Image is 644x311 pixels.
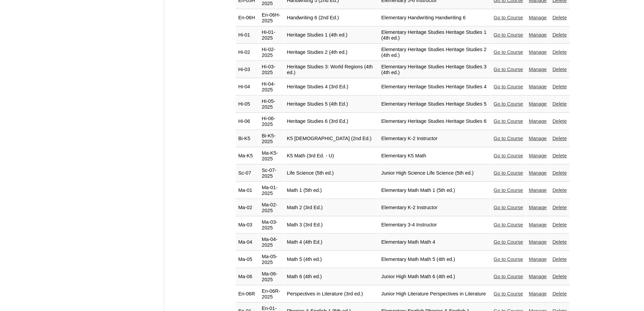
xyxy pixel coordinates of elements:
a: Delete [552,32,567,38]
a: Go to Course [494,67,523,72]
a: Go to Course [494,239,523,245]
td: Heritage Studies 6 (3rd Ed.) [284,113,378,130]
td: Hi-05 [236,96,259,113]
td: Ma-06-2025 [259,268,284,285]
td: Bi-K5 [236,130,259,147]
a: Manage [529,153,547,158]
a: Go to Course [494,15,523,20]
td: Bi-K5-2025 [259,130,284,147]
td: Elementary K5 Math [379,148,491,164]
a: Manage [529,136,547,141]
td: Hi-01 [236,27,259,44]
td: Ma-04 [236,234,259,251]
a: Go to Course [494,222,523,227]
a: Delete [552,84,567,89]
td: Heritage Studies 3: World Regions (4th ed.) [284,61,378,78]
td: Math 2 (3rd Ed.) [284,199,378,216]
td: Junior High Science Life Science (5th ed.) [379,165,491,182]
a: Delete [552,205,567,210]
td: Elementary Heritage Studies Heritage Studies 1 (4th ed.) [379,27,491,44]
a: Manage [529,84,547,89]
a: Go to Course [494,153,523,158]
a: Manage [529,222,547,227]
td: K5 [DEMOGRAPHIC_DATA] (2nd Ed.) [284,130,378,147]
td: Elementary 3-4 Instructor [379,217,491,234]
td: Hi-01-2025 [259,27,284,44]
td: En-06H-2025 [259,9,284,26]
a: Go to Course [494,170,523,176]
td: Ma-01 [236,182,259,199]
td: Heritage Studies 5 (4th Ed.) [284,96,378,113]
td: Math 4 (4th Ed.) [284,234,378,251]
a: Go to Course [494,274,523,279]
td: Heritage Studies 1 (4th ed.) [284,27,378,44]
td: Hi-06-2025 [259,113,284,130]
a: Delete [552,187,567,193]
a: Go to Course [494,136,523,141]
td: En-06H [236,9,259,26]
td: Ma-03-2025 [259,217,284,234]
td: Ma-03 [236,217,259,234]
td: Hi-02 [236,44,259,61]
a: Delete [552,101,567,107]
td: Sc-07 [236,165,259,182]
td: Hi-04-2025 [259,79,284,95]
td: Life Science (5th ed.) [284,165,378,182]
td: Ma-01-2025 [259,182,284,199]
td: Junior High Literature Perspectives in Literature [379,286,491,303]
td: Hi-04 [236,79,259,95]
td: Elementary K-2 Instructor [379,199,491,216]
td: Ma-K5 [236,148,259,164]
td: Elementary Heritage Studies Heritage Studies 6 [379,113,491,130]
a: Manage [529,118,547,124]
td: Ma-05-2025 [259,251,284,268]
a: Delete [552,118,567,124]
td: Elementary K-2 Instructor [379,130,491,147]
a: Manage [529,101,547,107]
a: Go to Course [494,187,523,193]
td: Heritage Studies 4 (3rd Ed.) [284,79,378,95]
td: Elementary Heritage Studies Heritage Studies 5 [379,96,491,113]
a: Go to Course [494,32,523,38]
a: Go to Course [494,118,523,124]
td: Ma-K5-2025 [259,148,284,164]
a: Manage [529,257,547,262]
a: Delete [552,257,567,262]
td: Math 1 (5th ed.) [284,182,378,199]
td: Heritage Studies 2 (4th ed.) [284,44,378,61]
a: Delete [552,239,567,245]
a: Delete [552,136,567,141]
a: Go to Course [494,101,523,107]
a: Go to Course [494,291,523,296]
a: Manage [529,49,547,55]
a: Delete [552,153,567,158]
td: Math 3 (3rd Ed.) [284,217,378,234]
a: Go to Course [494,49,523,55]
td: Junior High Math Math 6 (4th ed.) [379,268,491,285]
td: Sc-07-2025 [259,165,284,182]
a: Go to Course [494,205,523,210]
a: Manage [529,32,547,38]
td: Ma-06 [236,268,259,285]
td: Perspectives in Literature (3rd ed.) [284,286,378,303]
a: Go to Course [494,84,523,89]
td: K5 Math (3rd Ed. - U) [284,148,378,164]
td: Elementary Heritage Studies Heritage Studies 4 [379,79,491,95]
a: Delete [552,170,567,176]
a: Manage [529,205,547,210]
td: Elementary Heritage Studies Heritage Studies 3 (4th ed.) [379,61,491,78]
td: Ma-05 [236,251,259,268]
td: Hi-03-2025 [259,61,284,78]
td: Ma-02 [236,199,259,216]
td: Elementary Math Math 5 (4th ed.) [379,251,491,268]
a: Manage [529,187,547,193]
td: Handwriting 6 (2nd Ed.) [284,9,378,26]
a: Manage [529,170,547,176]
a: Delete [552,222,567,227]
td: Ma-02-2025 [259,199,284,216]
td: En-06R-2025 [259,286,284,303]
td: Hi-02-2025 [259,44,284,61]
td: Math 6 (4th ed.) [284,268,378,285]
td: Elementary Heritage Studies Heritage Studies 2 (4th ed.) [379,44,491,61]
a: Manage [529,67,547,72]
